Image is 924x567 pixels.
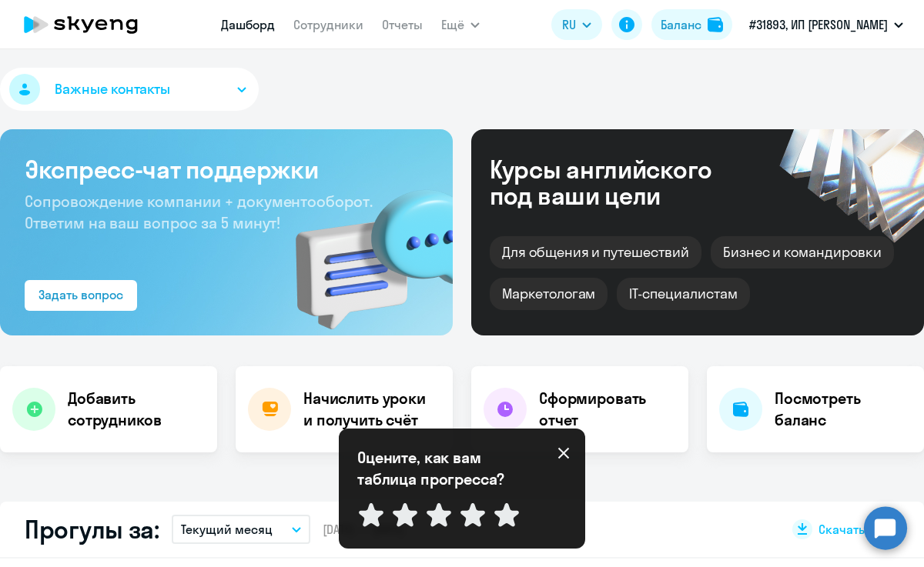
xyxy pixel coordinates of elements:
[490,278,608,310] div: Маркетологам
[38,285,123,304] div: Задать вопрос
[323,521,404,538] span: [DATE] — [DATE]
[742,6,911,43] button: #31893, ИП [PERSON_NAME]
[441,15,464,34] span: Ещё
[490,156,753,208] div: Курсы английского под ваши цели
[25,514,159,545] h2: Прогулы за:
[819,521,899,538] span: Скачать отчет
[711,236,894,268] div: Бизнес и командировки
[293,17,363,32] a: Сотрудники
[382,17,423,32] a: Отчеты
[221,17,275,32] a: Дашборд
[651,9,732,40] button: Балансbalance
[562,15,576,34] span: RU
[490,236,701,268] div: Для общения и путешествий
[303,388,437,431] h4: Начислить уроки и получить счёт
[273,162,453,335] img: bg-img
[539,388,676,431] h4: Сформировать отчет
[55,79,170,99] span: Важные контакты
[357,447,527,490] p: Оцените, как вам таблица прогресса?
[68,388,205,431] h4: Добавить сотрудников
[172,515,310,544] button: Текущий месяц
[25,192,373,232] span: Сопровождение компании + документооборот. Ответим на ваш вопрос за 5 минут!
[775,388,912,431] h4: Посмотреть баланс
[25,280,137,311] button: Задать вопрос
[441,9,480,40] button: Ещё
[661,15,701,34] div: Баланс
[551,9,602,40] button: RU
[749,15,888,34] p: #31893, ИП [PERSON_NAME]
[617,278,749,310] div: IT-специалистам
[25,154,428,185] h3: Экспресс-чат поддержки
[181,520,273,539] p: Текущий месяц
[708,17,723,32] img: balance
